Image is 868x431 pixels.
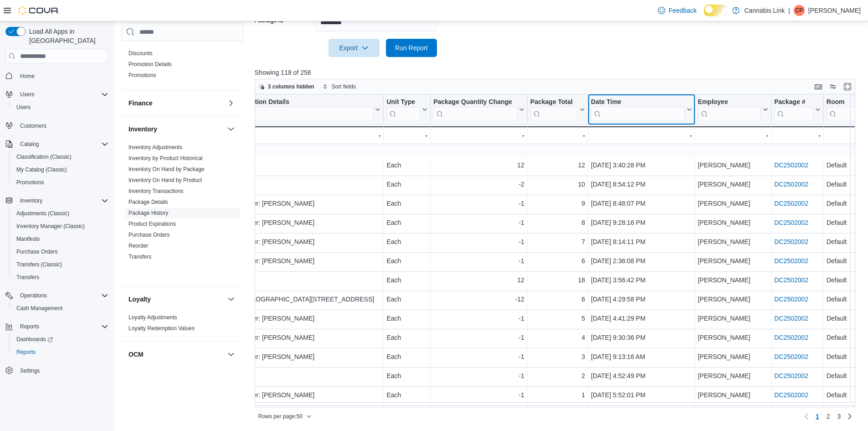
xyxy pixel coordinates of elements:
span: Inventory On Hand by Product [128,177,202,184]
a: Package Details [128,199,168,205]
span: Inventory by Product Historical [128,155,203,162]
div: [PERSON_NAME] [698,313,768,324]
a: DC2502002 [774,257,808,265]
a: Transfers [128,254,151,260]
span: Customers [16,120,108,131]
p: Cannabis Link [744,5,785,16]
div: [DATE] 9:13:16 AM [591,351,692,362]
a: Inventory Transactions [128,188,184,194]
div: -1 [433,389,524,400]
div: Employee [698,98,761,107]
div: 12 [530,160,585,171]
div: [DATE] 3:40:28 PM [591,160,692,171]
button: Catalog [16,139,42,150]
div: [DATE] 8:14:11 PM [591,236,692,247]
a: DC2502002 [774,353,808,360]
a: Home [16,71,38,82]
div: [PERSON_NAME] [698,275,768,286]
a: Purchase Orders [128,232,170,238]
span: Inventory Adjustments [128,144,182,151]
a: Dashboards [13,334,56,345]
h3: OCM [128,350,144,359]
div: - [433,130,524,141]
span: Cash Management [13,303,108,314]
div: Customer: [PERSON_NAME] [231,236,380,247]
div: Each [386,351,427,362]
button: Catalog [2,138,112,151]
div: - [231,130,380,141]
button: My Catalog (Classic) [9,163,112,176]
div: -1 [433,370,524,381]
div: Package Total [530,98,578,121]
span: Purchase Orders [13,246,108,257]
button: Keyboard shortcuts [813,81,824,92]
div: [DATE] 5:52:01 PM [591,389,692,400]
button: Room [827,98,866,121]
button: Loyalty [128,295,224,304]
div: Each [386,275,427,286]
button: Manifests [9,233,112,245]
button: Package Total [530,98,585,121]
button: Operations [16,290,51,301]
span: CP [796,5,803,16]
a: DC2502002 [774,391,808,399]
div: [DATE] 9:28:16 PM [591,217,692,228]
a: DC2502002 [774,161,808,169]
p: Showing 118 of 258 [255,68,862,77]
div: 9 [530,198,585,209]
span: Inventory Manager (Classic) [16,223,85,230]
button: Reports [9,346,112,358]
button: Sort fields [319,81,360,92]
div: 12 [433,160,524,171]
div: Each [386,370,427,381]
span: Discounts [128,50,153,57]
button: Inventory [2,194,112,207]
span: Purchase Orders [16,248,58,255]
a: DC2502002 [774,181,808,188]
button: Reports [2,320,112,333]
button: Date Time [591,98,692,121]
div: [DATE] 4:52:49 PM [591,370,692,381]
span: Classification (Classic) [16,153,72,161]
button: Users [16,89,38,100]
button: Employee [698,98,768,121]
a: Promotion Details [128,61,172,68]
span: Reports [16,348,36,356]
div: Customer: [PERSON_NAME] [231,389,380,400]
button: Inventory [128,125,224,134]
div: Customer: [PERSON_NAME] [231,351,380,362]
span: Users [20,91,34,98]
span: Operations [20,292,47,299]
div: Each [386,160,427,171]
div: Unit Type [386,98,420,121]
button: Finance [226,98,236,109]
a: DC2502002 [774,200,808,207]
span: Product Expirations [128,220,176,228]
nav: Pagination for preceding grid [801,409,855,424]
div: -1 [433,332,524,343]
span: Cash Management [16,305,62,312]
div: Package Total [530,98,578,107]
div: 12 [433,275,524,286]
div: [PERSON_NAME] [698,370,768,381]
a: Inventory Manager (Classic) [13,221,88,232]
a: Purchase Orders [13,246,62,257]
div: [PERSON_NAME] [698,236,768,247]
div: -1 [433,236,524,247]
a: Page 3 of 3 [833,409,844,424]
button: Unit Type [386,98,427,121]
h3: Finance [128,99,153,108]
div: - [530,130,585,141]
span: Dashboards [16,336,53,343]
span: Reports [16,321,108,332]
button: Operations [2,289,112,302]
div: Transaction Details [231,98,373,107]
a: Page 2 of 3 [823,409,834,424]
div: -12 [433,294,524,305]
span: Export [334,39,374,57]
nav: Complex example [5,65,108,401]
a: Settings [16,365,43,376]
div: 6 [530,255,585,266]
div: [DATE] 8:48:07 PM [591,198,692,209]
